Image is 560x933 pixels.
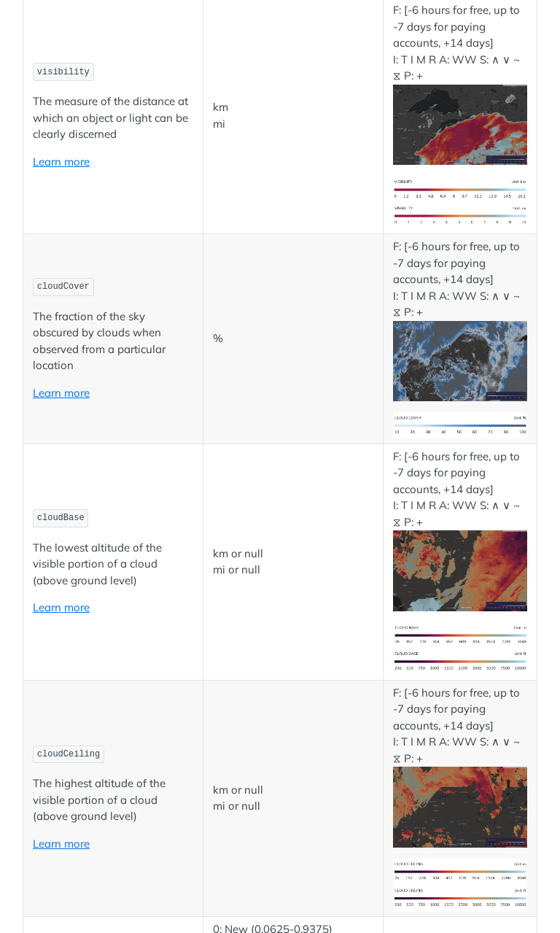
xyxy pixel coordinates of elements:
[393,181,528,195] span: Expand image
[33,775,193,825] p: The highest altitude of the visible portion of a cloud (above ground level)
[393,417,528,431] span: Expand image
[393,239,528,401] p: F: [-6 hours for free, up to -7 days for paying accounts, +14 days] I: T I M R A: WW S: ∧ ∨ ~ ⧖ P: +
[393,685,528,848] p: F: [-6 hours for free, up to -7 days for paying accounts, +14 days] I: T I M R A: WW S: ∧ ∨ ~ ⧖ P: +
[33,93,193,143] p: The measure of the distance at which an object or light can be clearly discerned
[33,309,193,374] p: The fraction of the sky obscured by clouds when observed from a particular location
[213,99,373,132] p: km mi
[33,386,90,400] a: Learn more
[393,890,528,904] span: Expand image
[393,864,528,878] span: Expand image
[393,562,528,576] span: Expand image
[393,622,528,649] img: cloud-base-si
[393,321,528,402] img: cloud-cover
[393,449,528,611] p: F: [-6 hours for free, up to -7 days for paying accounts, +14 days] I: T I M R A: WW S: ∧ ∨ ~ ⧖ P: +
[213,330,373,347] p: %
[37,282,90,292] span: cloudCover
[393,412,528,438] img: cloud-cover
[393,353,528,367] span: Expand image
[393,885,528,911] img: cloud-ceiling-us
[393,654,528,667] span: Expand image
[33,540,193,589] p: The lowest altitude of the visible portion of a cloud (above ground level)
[393,859,528,885] img: cloud-ceiling-si
[393,176,528,202] img: visibility-si
[213,782,373,815] p: km or null mi or null
[37,749,100,759] span: cloudCeiling
[37,67,90,77] span: visibility
[393,767,528,848] img: cloud-ceiling
[213,546,373,578] p: km or null mi or null
[33,837,90,851] a: Learn more
[393,2,528,165] p: F: [-6 hours for free, up to -7 days for paying accounts, +14 days] I: T I M R A: WW S: ∧ ∨ ~ ⧖ P: +
[393,530,528,611] img: cloud-base
[393,649,528,675] img: cloud-base-us
[393,208,528,222] span: Expand image
[393,203,528,229] img: visibility-us
[393,627,528,641] span: Expand image
[393,85,528,166] img: visibility
[393,117,528,131] span: Expand image
[393,799,528,813] span: Expand image
[37,513,85,523] span: cloudBase
[33,155,90,169] a: Learn more
[33,600,90,614] a: Learn more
